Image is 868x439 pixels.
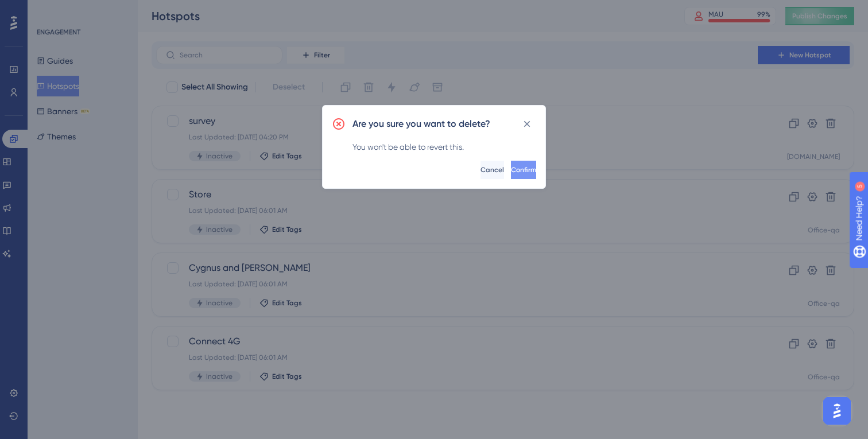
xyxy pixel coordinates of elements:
[27,3,72,17] span: Need Help?
[80,6,83,15] div: 5
[480,165,504,174] span: Cancel
[820,394,854,428] iframe: UserGuiding AI Assistant Launcher
[352,117,490,131] h2: Are you sure you want to delete?
[352,140,536,154] div: You won't be able to revert this.
[511,165,536,174] span: Confirm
